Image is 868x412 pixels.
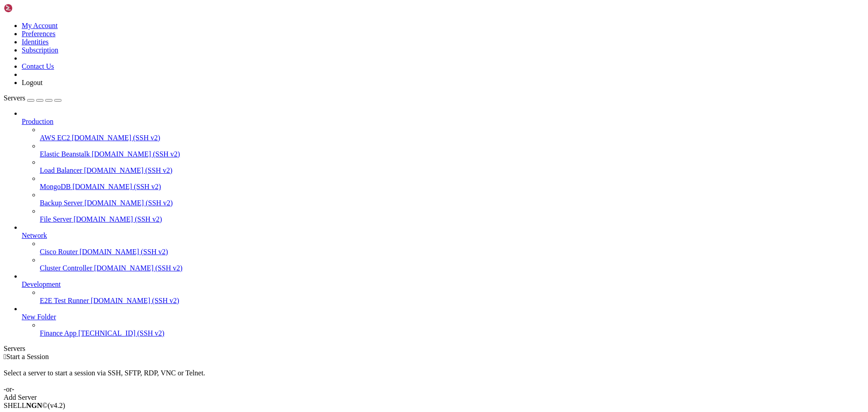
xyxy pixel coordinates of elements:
[4,393,864,402] div: Add Server
[40,256,864,272] li: Cluster Controller [DOMAIN_NAME] (SSH v2)
[84,166,173,174] span: [DOMAIN_NAME] (SSH v2)
[40,264,92,272] span: Cluster Controller
[26,402,42,409] b: NGN
[22,109,864,223] li: Production
[40,321,864,337] li: Finance App [TECHNICAL_ID] (SSH v2)
[4,353,6,360] span: 
[22,280,864,289] a: Development
[40,191,864,207] li: Backup Server [DOMAIN_NAME] (SSH v2)
[72,183,161,190] span: [DOMAIN_NAME] (SSH v2)
[40,199,83,207] span: Backup Server
[22,22,58,29] a: My Account
[85,199,173,207] span: [DOMAIN_NAME] (SSH v2)
[22,118,53,125] span: Production
[40,329,864,337] a: Finance App [TECHNICAL_ID] (SSH v2)
[40,329,76,337] span: Finance App
[22,62,54,70] a: Contact Us
[22,118,864,126] a: Production
[74,215,162,223] span: [DOMAIN_NAME] (SSH v2)
[22,232,864,240] a: Network
[4,94,25,102] span: Servers
[40,134,864,142] a: AWS EC2 [DOMAIN_NAME] (SSH v2)
[80,248,168,256] span: [DOMAIN_NAME] (SSH v2)
[22,313,56,321] span: New Folder
[40,158,864,175] li: Load Balancer [DOMAIN_NAME] (SSH v2)
[40,248,864,256] a: Cisco Router [DOMAIN_NAME] (SSH v2)
[22,280,61,288] span: Development
[4,361,864,393] div: Select a server to start a session via SSH, SFTP, RDP, VNC or Telnet. -or-
[78,329,164,337] span: [TECHNICAL_ID] (SSH v2)
[4,94,61,102] a: Servers
[40,166,82,174] span: Load Balancer
[22,38,49,46] a: Identities
[22,232,47,239] span: Network
[40,134,70,142] span: AWS EC2
[40,297,864,305] a: E2E Test Runner [DOMAIN_NAME] (SSH v2)
[4,402,65,409] span: SHELL ©
[22,223,864,272] li: Network
[40,289,864,305] li: E2E Test Runner [DOMAIN_NAME] (SSH v2)
[72,134,160,142] span: [DOMAIN_NAME] (SSH v2)
[91,297,179,304] span: [DOMAIN_NAME] (SSH v2)
[40,240,864,256] li: Cisco Router [DOMAIN_NAME] (SSH v2)
[40,175,864,191] li: MongoDB [DOMAIN_NAME] (SSH v2)
[22,305,864,337] li: New Folder
[92,150,180,158] span: [DOMAIN_NAME] (SSH v2)
[40,264,864,272] a: Cluster Controller [DOMAIN_NAME] (SSH v2)
[4,4,56,13] img: Shellngn
[48,402,66,409] span: 4.2.0
[40,142,864,158] li: Elastic Beanstalk [DOMAIN_NAME] (SSH v2)
[6,353,49,360] span: Start a Session
[40,183,71,190] span: MongoDB
[22,79,42,86] a: Logout
[40,297,89,304] span: E2E Test Runner
[40,166,864,175] a: Load Balancer [DOMAIN_NAME] (SSH v2)
[40,150,864,158] a: Elastic Beanstalk [DOMAIN_NAME] (SSH v2)
[40,183,864,191] a: MongoDB [DOMAIN_NAME] (SSH v2)
[22,313,864,321] a: New Folder
[22,272,864,305] li: Development
[40,215,72,223] span: File Server
[40,150,90,158] span: Elastic Beanstalk
[94,264,183,272] span: [DOMAIN_NAME] (SSH v2)
[22,46,58,54] a: Subscription
[4,345,864,353] div: Servers
[22,30,56,38] a: Preferences
[40,215,864,223] a: File Server [DOMAIN_NAME] (SSH v2)
[40,199,864,207] a: Backup Server [DOMAIN_NAME] (SSH v2)
[40,126,864,142] li: AWS EC2 [DOMAIN_NAME] (SSH v2)
[40,207,864,223] li: File Server [DOMAIN_NAME] (SSH v2)
[40,248,78,256] span: Cisco Router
